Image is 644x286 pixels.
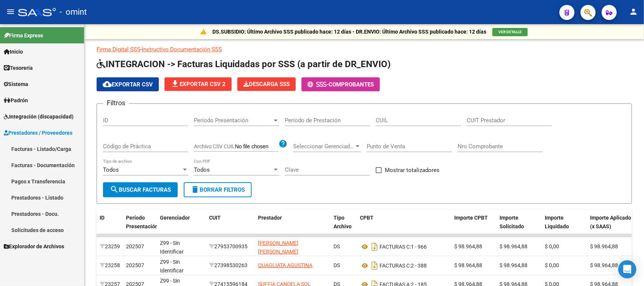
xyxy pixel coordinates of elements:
[237,77,296,91] app-download-masive: Descarga masiva de comprobantes (adjuntos)
[171,79,180,88] mat-icon: file_download
[360,215,373,221] span: CPBT
[492,28,528,36] button: VER DETALLE
[258,215,282,221] span: Prestador
[334,215,352,229] span: Tipo Archivo
[357,210,451,243] datatable-header-cell: CPBT
[126,215,158,229] span: Período Presentación
[385,166,440,175] span: Mostrar totalizadores
[97,210,123,243] datatable-header-cell: ID
[142,46,222,53] a: Instructivo Documentación SSS
[380,244,411,250] span: FACTURAS C:
[545,262,559,268] span: $ 0,00
[293,143,354,150] span: Seleccionar Gerenciador
[618,260,636,278] div: Open Intercom Messenger
[171,81,226,88] span: Exportar CSV 2
[4,242,64,251] span: Explorador de Archivos
[237,77,296,91] button: Descarga SSS
[258,240,298,255] span: [PERSON_NAME] [PERSON_NAME]
[4,80,28,88] span: Sistema
[545,243,559,249] span: $ 0,00
[500,243,527,249] span: $ 98.964,88
[209,261,252,270] div: 27398530263
[278,139,287,148] mat-icon: help
[212,28,486,36] p: DS.SUBSIDIO: Último Archivo SSS publicado hace: 12 días - DR.ENVIO: Último Archivo SSS publicado ...
[496,210,542,243] datatable-header-cell: Importe Solicitado
[4,112,74,121] span: Integración (discapacidad)
[235,143,278,150] input: Archivo CSV CUIL
[590,215,631,229] span: Importe Aplicado (x SAAS)
[451,210,496,243] datatable-header-cell: Importe CPBT
[4,64,33,72] span: Tesorería
[103,166,119,173] span: Todos
[243,81,290,88] span: Descarga SSS
[103,98,129,108] h3: Filtros
[126,243,144,249] span: 202507
[160,259,184,274] span: Z99 - Sin Identificar
[545,215,569,229] span: Importe Liquidado
[629,7,638,16] mat-icon: person
[587,210,636,243] datatable-header-cell: Importe Aplicado (x SAAS)
[498,30,522,34] span: VER DETALLE
[454,215,488,221] span: Importe CPBT
[255,210,330,243] datatable-header-cell: Prestador
[110,186,171,193] span: Buscar Facturas
[157,210,206,243] datatable-header-cell: Gerenciador
[500,215,524,229] span: Importe Solicitado
[360,241,448,253] div: 1 - 966
[103,81,153,88] span: Exportar CSV
[194,143,235,149] span: Archivo CSV CUIL
[103,182,178,197] button: Buscar Facturas
[184,182,252,197] button: Borrar Filtros
[123,210,157,243] datatable-header-cell: Período Presentación
[258,262,312,268] span: QUAGLIATA AGUSTINA
[110,185,119,194] mat-icon: search
[194,166,210,173] span: Todos
[4,96,28,105] span: Padrón
[160,215,190,221] span: Gerenciador
[60,4,87,20] span: - omint
[370,241,380,253] i: Descargar documento
[360,260,448,272] div: 2 - 388
[191,186,245,193] span: Borrar Filtros
[100,215,105,221] span: ID
[380,263,411,269] span: FACTURAS C:
[334,243,340,249] span: DS
[97,46,140,53] a: Firma Digital SSS
[590,262,618,268] span: $ 98.964,88
[97,59,390,69] span: INTEGRACION -> Facturas Liquidadas por SSS (a partir de DR_ENVIO)
[97,45,632,54] p: -
[160,240,184,255] span: Z99 - Sin Identificar
[191,185,200,194] mat-icon: delete
[103,80,112,89] mat-icon: cloud_download
[454,243,482,249] span: $ 98.964,88
[301,77,380,91] button: -Comprobantes
[4,129,72,137] span: Prestadores / Proveedores
[100,261,120,270] div: 23258
[334,262,340,268] span: DS
[454,262,482,268] span: $ 98.964,88
[370,260,380,272] i: Descargar documento
[206,210,255,243] datatable-header-cell: CUIT
[100,242,120,251] div: 23259
[126,262,144,268] span: 202507
[97,77,159,91] button: Exportar CSV
[4,48,23,56] span: Inicio
[4,31,43,40] span: Firma Express
[500,262,527,268] span: $ 98.964,88
[330,210,357,243] datatable-header-cell: Tipo Archivo
[164,77,232,91] button: Exportar CSV 2
[329,81,374,88] span: Comprobantes
[209,215,221,221] span: CUIT
[590,243,618,249] span: $ 98.964,88
[542,210,587,243] datatable-header-cell: Importe Liquidado
[307,81,329,88] span: -
[6,7,15,16] mat-icon: menu
[194,117,272,124] span: Período Presentación
[209,242,252,251] div: 27953700935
